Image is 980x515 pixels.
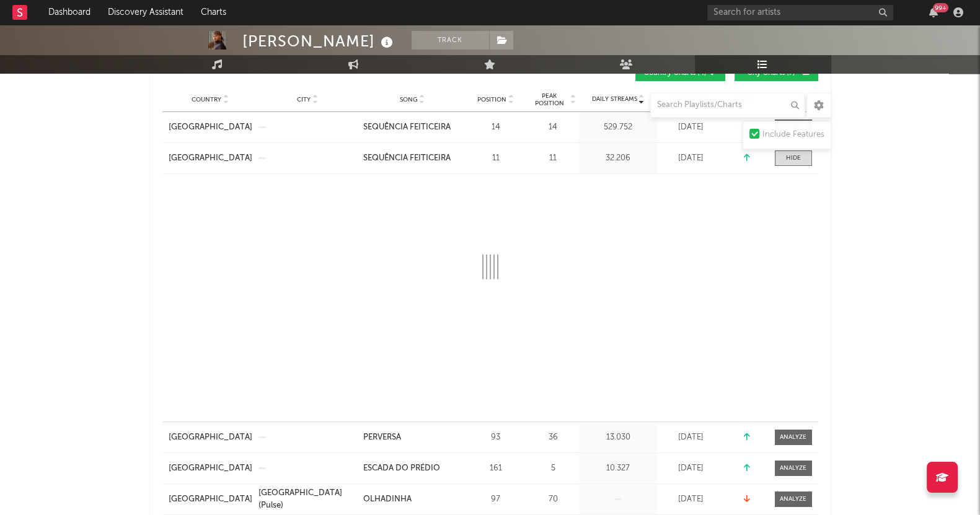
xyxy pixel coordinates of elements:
a: SEQUÊNCIA FEITICEIRA [363,152,462,165]
div: [DATE] [660,493,722,506]
span: Daily Streams [592,95,637,104]
div: 10.327 [583,462,654,475]
a: PERVERSA [363,431,462,444]
a: [GEOGRAPHIC_DATA] [169,121,252,134]
div: 32.206 [583,152,654,165]
a: ESCADA DO PRÉDIO [363,462,462,475]
div: [DATE] [660,462,722,475]
button: 99+ [929,7,938,17]
div: Include Features [762,128,824,142]
div: [PERSON_NAME] [242,31,396,51]
div: 99 + [933,3,948,12]
div: 11 [530,152,576,165]
span: Position [477,96,506,103]
a: [GEOGRAPHIC_DATA] [169,462,252,475]
a: SEQUÊNCIA FEITICEIRA [363,121,462,134]
div: 13.030 [583,431,654,444]
div: 36 [530,431,576,444]
div: 11 [468,152,524,165]
div: [DATE] [660,121,722,134]
div: [DATE] [660,152,722,165]
a: OLHADINHA [363,493,462,506]
a: [GEOGRAPHIC_DATA] [169,431,252,444]
a: [GEOGRAPHIC_DATA] [169,493,252,506]
div: 70 [530,493,576,506]
div: 14 [530,121,576,134]
div: 529.752 [583,121,654,134]
span: Song [400,96,418,103]
div: SEQUÊNCIA FEITICEIRA [363,121,451,134]
input: Search Playlists/Charts [650,93,805,118]
button: Track [412,31,489,50]
div: 14 [468,121,524,134]
div: OLHADINHA [363,493,412,506]
input: Search for artists [707,5,893,20]
span: Country [192,96,221,103]
div: SEQUÊNCIA FEITICEIRA [363,152,451,165]
div: 161 [468,462,524,475]
a: [GEOGRAPHIC_DATA] [169,152,252,165]
span: Peak Position [530,92,569,107]
div: [DATE] [660,431,722,444]
div: 97 [468,493,524,506]
a: [GEOGRAPHIC_DATA] (Pulse) [258,487,357,511]
div: ESCADA DO PRÉDIO [363,462,440,475]
div: 5 [530,462,576,475]
div: 93 [468,431,524,444]
div: PERVERSA [363,431,401,444]
span: City [297,96,311,103]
